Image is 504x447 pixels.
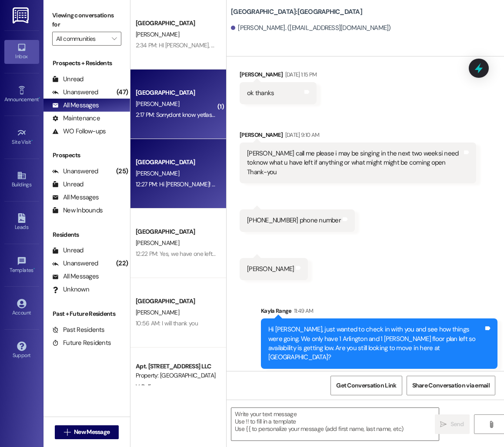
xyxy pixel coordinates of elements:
div: 11:49 AM [292,306,314,315]
span: [PERSON_NAME] [136,308,179,316]
a: Support [4,339,39,362]
button: Get Conversation Link [330,376,402,395]
div: WO Follow-ups [52,127,106,136]
input: All communities [56,32,107,46]
div: Hi [PERSON_NAME], just wanted to check in with you and see how things were going. We only have 1 ... [268,325,484,362]
a: Inbox [4,40,39,63]
div: All Messages [52,193,99,202]
div: [PERSON_NAME] [240,130,476,142]
div: Unknown [52,285,89,294]
div: Prospects + Residents [43,59,130,68]
div: [PHONE_NUMBER] phone number [247,216,341,225]
div: Past Residents [52,325,105,334]
button: Send [435,414,470,434]
div: (47) [114,86,130,99]
b: [GEOGRAPHIC_DATA]: [GEOGRAPHIC_DATA] [231,7,362,17]
div: [PERSON_NAME] call me please i may be singing in the next two weeksi need toknow what u have left... [247,149,462,177]
i:  [488,421,494,428]
div: Unread [52,180,83,189]
span: Get Conversation Link [336,381,396,390]
div: [GEOGRAPHIC_DATA] [136,297,216,306]
div: [PERSON_NAME]. ([EMAIL_ADDRESS][DOMAIN_NAME]) [231,23,391,33]
button: Share Conversation via email [407,376,495,395]
a: Buildings [4,168,39,192]
div: [DATE] 9:10 AM [283,130,320,139]
span: • [33,266,35,272]
div: 10:56 AM: I will thank you [136,319,198,327]
div: (22) [114,257,130,270]
i:  [64,429,70,436]
span: Share Conversation via email [412,381,490,390]
i:  [112,35,117,42]
div: [PERSON_NAME] [247,265,294,274]
span: [PERSON_NAME] [136,239,179,247]
img: ResiDesk Logo [13,7,30,23]
div: 2:17 PM: Sorrydont know yetlast i heard im stail waiting on them [136,111,293,119]
div: [GEOGRAPHIC_DATA] [136,227,216,236]
div: New Inbounds [52,206,103,215]
div: Future Residents [52,338,111,348]
div: Past + Future Residents [43,309,130,318]
a: Templates • [4,254,39,277]
div: [GEOGRAPHIC_DATA] [136,88,216,97]
span: [PERSON_NAME] [136,30,179,38]
div: Unread [52,246,83,255]
div: Unanswered [52,88,98,97]
label: Viewing conversations for [52,9,121,32]
div: [GEOGRAPHIC_DATA] [136,158,216,167]
div: [PERSON_NAME] [240,70,317,82]
span: [PERSON_NAME] [136,169,179,177]
div: [DATE] 1:15 PM [283,70,317,79]
div: All Messages [52,272,99,281]
button: New Message [55,425,119,439]
div: Unanswered [52,167,98,176]
span: • [39,95,40,101]
span: New Message [74,427,110,437]
div: (25) [114,165,130,178]
a: Account [4,296,39,320]
div: Apt. [STREET_ADDRESS] LLC [136,362,216,371]
div: All Messages [52,101,99,110]
span: • [31,138,33,144]
div: Property: [GEOGRAPHIC_DATA] [136,371,216,380]
div: 12:22 PM: Yes, we have one left of that floor plan-- the [PERSON_NAME]. It is unit 2403 and it wi... [136,250,497,258]
div: Unanswered [52,259,98,268]
div: Kayla Range [261,306,497,318]
i:  [440,421,447,428]
div: [GEOGRAPHIC_DATA] [136,19,216,28]
a: Site Visit • [4,126,39,149]
a: Leads [4,211,39,234]
div: Prospects [43,151,130,160]
div: ok thanks [247,89,274,98]
div: Residents [43,230,130,239]
span: V. Rolling [136,383,157,391]
div: Maintenance [52,114,100,123]
span: Send [451,420,464,429]
span: [PERSON_NAME] [136,100,179,108]
div: Unread [52,75,83,84]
